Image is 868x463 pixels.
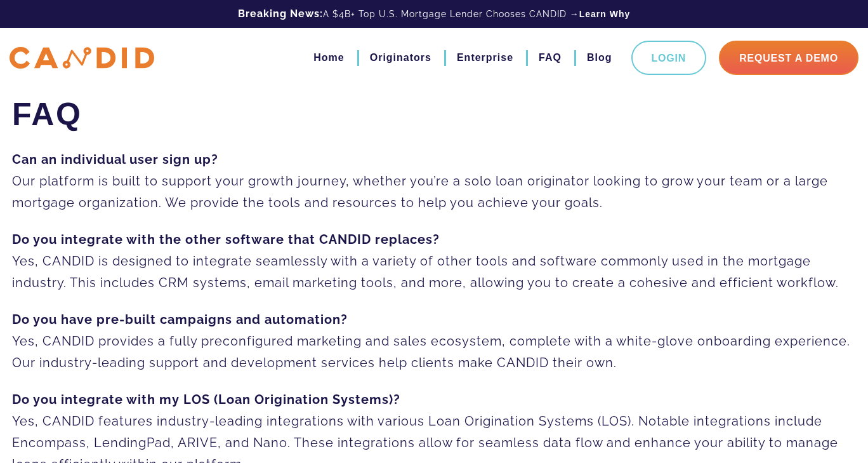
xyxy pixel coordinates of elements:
a: Login [631,41,707,75]
a: Originators [370,47,431,69]
a: FAQ [539,47,562,69]
h1: FAQ [12,95,856,133]
p: Our platform is built to support your growth journey, whether you’re a solo loan originator looki... [12,149,856,213]
strong: Do you have pre-built campaigns and automation? [12,312,348,327]
strong: Do you integrate with the other software that CANDID replaces? [12,232,440,247]
strong: Can an individual user sign up? [12,152,218,167]
a: Request A Demo [719,41,858,75]
a: Learn Why [579,8,631,20]
b: Breaking News: [238,8,323,20]
a: Enterprise [457,47,513,69]
strong: Do you integrate with my LOS (Loan Origination Systems)? [12,392,400,407]
img: CANDID APP [10,47,154,69]
a: Blog [587,47,612,69]
a: Home [313,47,344,69]
p: Yes, CANDID is designed to integrate seamlessly with a variety of other tools and software common... [12,229,856,293]
p: Yes, CANDID provides a fully preconfigured marketing and sales ecosystem, complete with a white-g... [12,309,856,373]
